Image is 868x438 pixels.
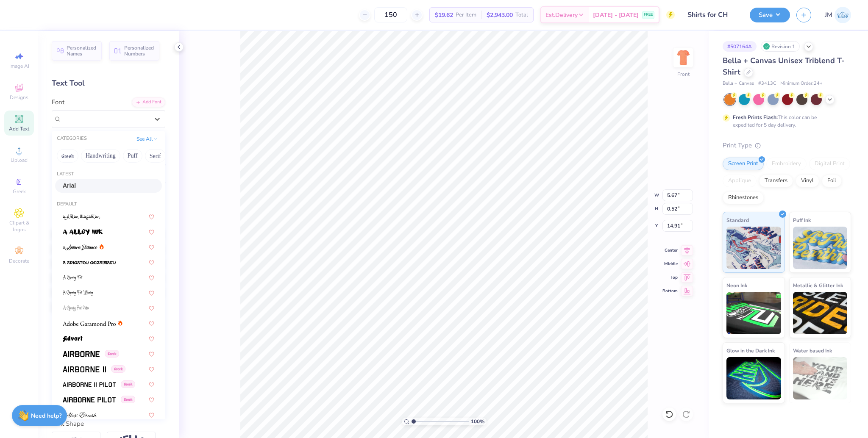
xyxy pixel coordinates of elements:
[132,97,165,107] div: Add Font
[123,149,142,163] button: Puff
[52,419,165,429] div: Text Shape
[67,45,97,57] span: Personalized Names
[487,11,513,19] span: $2,943.00
[723,41,757,52] div: # 507164A
[52,171,165,178] div: Latest
[52,201,165,208] div: Default
[63,336,83,342] img: Advert
[63,214,100,220] img: a Ahlan Wasahlan
[11,157,28,164] span: Upload
[780,80,823,87] span: Minimum Order: 24 +
[63,290,93,296] img: A Charming Font Leftleaning
[63,397,116,403] img: Airborne Pilot
[515,11,528,19] span: Total
[81,149,120,163] button: Handwriting
[52,97,64,107] label: Font
[662,274,678,280] span: Top
[9,125,29,132] span: Add Text
[4,219,34,233] span: Clipart & logos
[726,281,747,290] span: Neon Ink
[63,181,76,190] span: Arial
[662,288,678,294] span: Bottom
[9,258,29,264] span: Decorate
[726,216,749,225] span: Standard
[662,247,678,253] span: Center
[793,227,848,269] img: Puff Ink
[723,191,764,204] div: Rhinestones
[796,175,819,187] div: Vinyl
[723,55,845,77] span: Bella + Canvas Unisex Triblend T-Shirt
[793,357,848,399] img: Water based Ink
[750,8,790,22] button: Save
[121,380,135,388] span: Greek
[835,7,851,23] img: John Michael Binayas
[809,158,850,170] div: Digital Print
[723,158,764,170] div: Screen Print
[52,78,165,89] div: Text Tool
[726,227,781,269] img: Standard
[63,321,116,327] img: Adobe Garamond Pro
[766,158,807,170] div: Embroidery
[63,351,100,357] img: Airborne
[723,80,754,87] span: Bella + Canvas
[726,292,781,334] img: Neon Ink
[733,114,837,129] div: This color can be expedited for 5 day delivery.
[374,7,407,22] input: – –
[644,12,653,18] span: FREE
[726,346,775,355] span: Glow in the Dark Ink
[111,365,125,373] span: Greek
[134,135,160,143] button: See All
[10,94,28,101] span: Designs
[63,412,97,418] img: Alex Brush
[662,261,678,267] span: Middle
[593,11,639,19] span: [DATE] - [DATE]
[677,70,690,78] div: Front
[105,350,119,358] span: Greek
[825,7,851,23] a: JM
[57,149,78,163] button: Greek
[13,188,26,195] span: Greek
[471,418,484,425] span: 100 %
[63,244,97,250] img: a Antara Distance
[63,382,116,388] img: Airborne II Pilot
[675,49,692,66] img: Front
[723,175,757,187] div: Applique
[121,396,135,403] span: Greek
[825,10,832,20] span: JM
[63,260,116,266] img: a Arigatou Gozaimasu
[31,412,61,420] strong: Need help?
[63,229,103,235] img: a Alloy Ink
[758,80,776,87] span: # 3413C
[63,305,89,311] img: A Charming Font Outline
[761,41,800,52] div: Revision 1
[456,11,476,19] span: Per Item
[545,11,578,19] span: Est. Delivery
[124,45,154,57] span: Personalized Numbers
[57,135,87,142] div: CATEGORIES
[681,6,743,23] input: Untitled Design
[793,346,832,355] span: Water based Ink
[63,275,83,281] img: A Charming Font
[793,292,848,334] img: Metallic & Glitter Ink
[435,11,453,19] span: $19.62
[723,141,851,150] div: Print Type
[759,175,793,187] div: Transfers
[822,175,842,187] div: Foil
[793,216,811,225] span: Puff Ink
[793,281,843,290] span: Metallic & Glitter Ink
[733,114,778,121] strong: Fresh Prints Flash:
[726,357,781,399] img: Glow in the Dark Ink
[145,149,166,163] button: Serif
[9,63,29,69] span: Image AI
[63,366,106,372] img: Airborne II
